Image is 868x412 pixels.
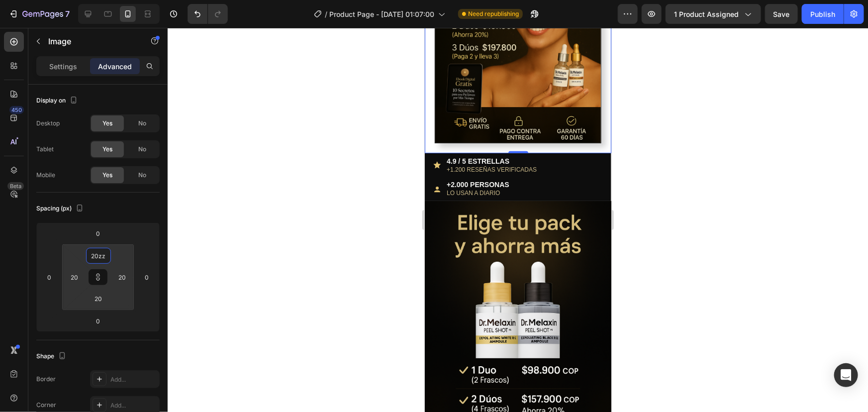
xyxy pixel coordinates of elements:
span: No [138,145,146,154]
div: Add... [110,375,157,384]
input: 0 [88,226,108,241]
div: 450 [9,106,24,114]
div: Undo/Redo [188,4,228,24]
span: Yes [102,145,112,154]
span: 1 product assigned [674,9,739,19]
input: 0 [139,270,154,285]
button: Publish [802,4,844,24]
span: No [138,171,146,180]
div: Desktop [36,119,60,128]
div: Add... [110,401,157,410]
div: Beta [7,182,24,190]
button: 7 [4,4,74,24]
div: Corner [36,401,56,410]
span: Save [773,10,790,18]
span: Yes [102,119,112,128]
div: Tablet [36,145,54,154]
span: / [325,9,327,19]
p: Settings [49,61,77,72]
iframe: Design area [425,28,611,412]
div: Border [36,375,56,384]
input: 20px [67,270,82,285]
div: Mobile [36,171,55,180]
span: Product Page - [DATE] 01:07:00 [329,9,434,19]
div: Spacing (px) [36,202,86,215]
p: Advanced [98,61,132,72]
div: Open Intercom Messenger [834,363,858,387]
p: 7 [65,8,70,20]
span: Yes [102,171,112,180]
input: 0 [42,270,57,285]
input: 0 [88,313,108,328]
div: Publish [810,9,835,19]
p: Image [48,35,133,47]
div: Shape [36,350,68,363]
button: Save [765,4,798,24]
span: Need republishing [468,9,519,18]
input: 20zz [89,248,108,263]
div: Display on [36,94,80,107]
span: No [138,119,146,128]
input: 20px [89,291,108,306]
input: 20px [115,270,130,285]
button: 1 product assigned [666,4,761,24]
